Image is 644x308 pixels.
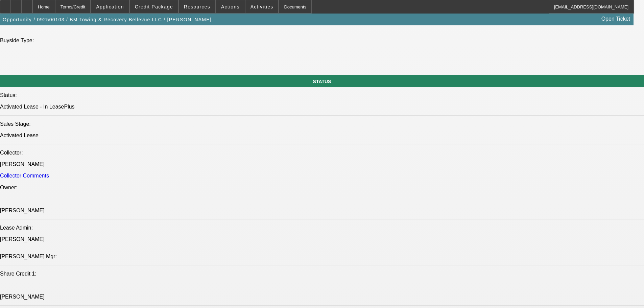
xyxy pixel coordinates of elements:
button: Actions [216,0,245,13]
button: Credit Package [130,0,178,13]
span: Credit Package [135,4,173,9]
span: Activities [251,4,273,9]
span: Application [96,4,124,9]
span: Resources [184,4,210,9]
button: Activities [245,0,279,13]
button: Resources [179,0,215,13]
span: STATUS [313,79,331,84]
span: Opportunity / 092500103 / BM Towing & Recovery Bellevue LLC / [PERSON_NAME] [3,17,212,22]
span: Actions [221,4,240,9]
button: Application [91,0,129,13]
a: Open Ticket [599,13,633,25]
